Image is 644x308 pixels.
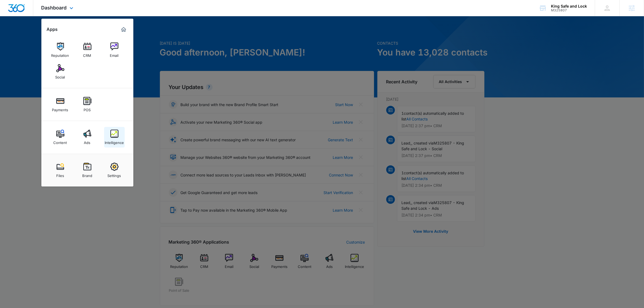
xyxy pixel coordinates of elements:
[56,171,64,178] div: Files
[110,51,119,58] div: Email
[77,94,98,115] a: POS
[77,40,98,60] a: CRM
[50,61,71,82] a: Social
[54,138,67,145] div: Content
[108,171,121,178] div: Settings
[119,25,128,34] a: Marketing 360® Dashboard
[50,40,71,60] a: Reputation
[52,105,68,112] div: Payments
[47,27,58,32] h2: Apps
[104,127,125,148] a: Intelligence
[82,171,92,178] div: Brand
[77,127,98,148] a: Ads
[104,40,125,60] a: Email
[84,105,91,112] div: POS
[83,51,91,58] div: CRM
[50,127,71,148] a: Content
[551,8,587,12] div: account id
[41,5,67,11] span: Dashboard
[55,72,65,79] div: Social
[84,138,91,145] div: Ads
[105,138,124,145] div: Intelligence
[104,160,125,181] a: Settings
[50,94,71,115] a: Payments
[551,4,587,8] div: account name
[77,160,98,181] a: Brand
[51,51,69,58] div: Reputation
[50,160,71,181] a: Files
